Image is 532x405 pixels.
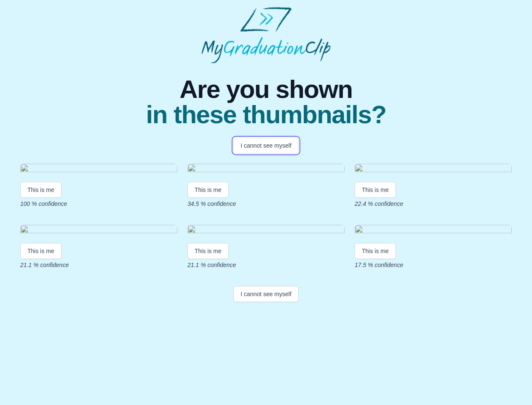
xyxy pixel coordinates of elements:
[355,243,396,259] button: This is me
[20,243,61,259] button: This is me
[355,164,512,175] img: 5603190db9d88a3898b598d0c946d4fb1a88e208.gif
[20,200,177,208] p: 100 % confidence
[20,225,177,236] img: fca1bbe53fa8977de5984c834e133d7244b519dd.gif
[355,225,512,236] img: c9acd752ae996f2d0a0a68cad5e29563bbcbec92.gif
[187,261,345,269] p: 21.1 % confidence
[233,138,299,154] button: I cannot see myself
[233,286,299,302] button: I cannot see myself
[146,102,386,127] span: in these thumbnails?
[187,200,345,208] p: 34.5 % confidence
[355,200,512,208] p: 22.4 % confidence
[355,182,396,198] button: This is me
[20,261,177,269] p: 21.1 % confidence
[187,243,229,259] button: This is me
[146,77,386,102] span: Are you shown
[201,7,331,63] img: MyGraduationClip
[20,182,61,198] button: This is me
[187,182,229,198] button: This is me
[187,164,345,175] img: bbc36108a42f895a1b2301e90a7714a6f38325e7.gif
[20,164,177,175] img: b78652d784ca2ac795579f7a85f1ee90763723eb.gif
[187,225,345,236] img: d5584f1f9dfb66dedb1510899ef3cd69eca80f5a.gif
[355,261,512,269] p: 17.5 % confidence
